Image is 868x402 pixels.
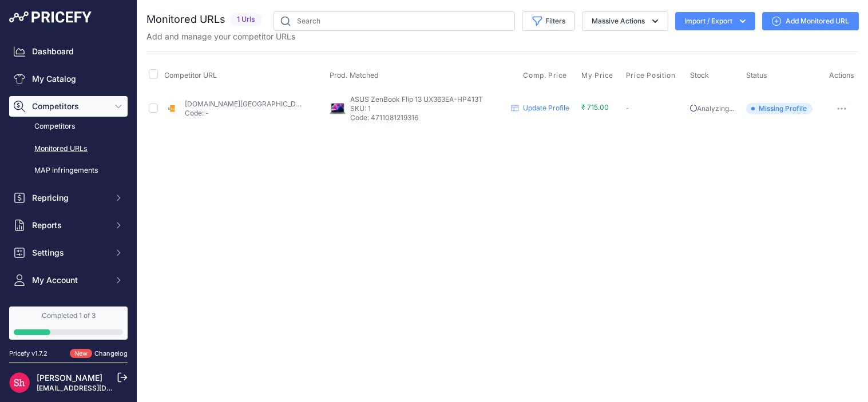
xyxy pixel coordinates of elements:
[9,270,128,290] button: My Account
[274,11,515,31] input: Search
[146,11,225,27] h2: Monitored URLs
[523,104,569,112] a: Update Profile
[32,247,107,258] span: Settings
[9,307,128,340] a: Completed 1 of 3
[32,192,107,204] span: Repricing
[94,349,128,357] a: Changelog
[9,69,128,89] a: My Catalog
[9,11,92,23] img: Pricefy Logo
[350,113,508,122] p: Code: 4711081219316
[14,311,123,320] div: Completed 1 of 3
[32,220,107,231] span: Reports
[37,373,102,383] a: [PERSON_NAME]
[9,161,128,181] a: MAP infringements
[675,12,755,30] button: Import / Export
[762,12,859,30] a: Add Monitored URL
[32,274,107,286] span: My Account
[146,31,295,42] p: Add and manage your competitor URLs
[690,71,709,79] span: Stock
[9,117,128,137] a: Competitors
[350,104,508,113] p: SKU: 1
[37,384,156,392] a: [EMAIL_ADDRESS][DOMAIN_NAME]
[523,71,567,80] span: Comp. Price
[626,71,675,80] span: Price Position
[9,96,128,117] button: Competitors
[829,71,854,79] span: Actions
[9,215,128,236] button: Reports
[690,104,741,113] p: Analyzing...
[70,349,92,359] span: New
[9,41,128,380] nav: Sidebar
[9,41,128,62] a: Dashboard
[9,242,128,263] button: Settings
[9,349,47,359] div: Pricefy v1.7.2
[185,99,406,108] a: [DOMAIN_NAME][GEOGRAPHIC_DATA][URL][DEMOGRAPHIC_DATA]
[581,71,616,80] button: My Price
[9,139,128,159] a: Monitored URLs
[626,104,686,113] p: -
[9,188,128,208] button: Repricing
[581,103,609,112] span: ₹ 715.00
[230,13,262,26] span: 1 Urls
[582,11,668,31] button: Massive Actions
[350,95,483,104] span: ASUS ZenBook Flip 13 UX363EA-HP413T
[626,71,677,80] button: Price Position
[330,71,379,79] span: Prod. Matched
[523,71,569,80] button: Comp. Price
[185,109,304,118] p: Code: -
[746,71,767,79] span: Status
[581,71,613,80] span: My Price
[32,101,107,112] span: Competitors
[522,11,575,31] button: Filters
[746,103,812,114] span: Missing Profile
[164,71,217,79] span: Competitor URL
